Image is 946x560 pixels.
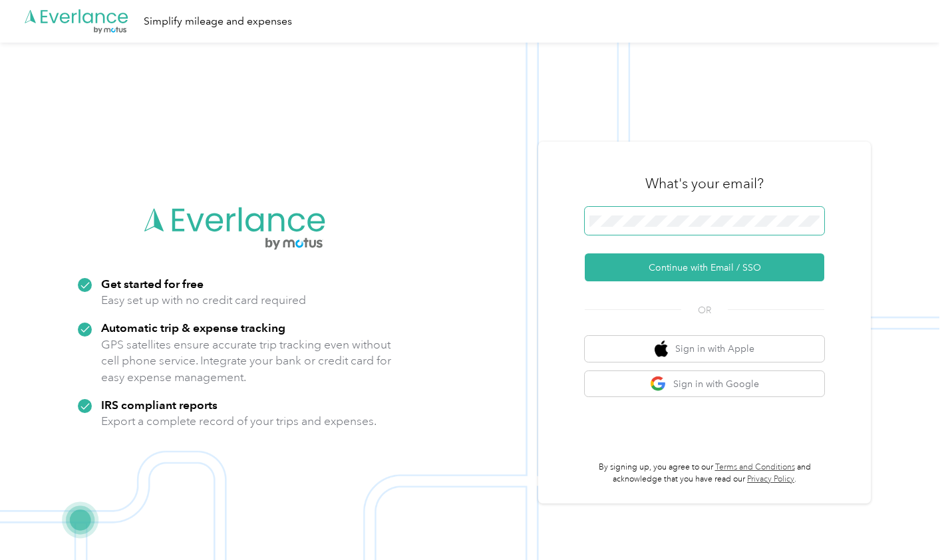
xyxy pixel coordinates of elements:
strong: IRS compliant reports [101,398,218,412]
p: Easy set up with no credit card required [101,292,306,309]
a: Privacy Policy [747,474,794,484]
img: apple logo [655,341,668,357]
a: Terms and Conditions [715,462,795,472]
button: google logoSign in with Google [585,371,824,397]
img: google logo [650,376,667,392]
div: Simplify mileage and expenses [144,13,292,30]
strong: Automatic trip & expense tracking [101,321,285,335]
h3: What's your email? [645,174,764,193]
p: Export a complete record of your trips and expenses. [101,413,377,430]
p: By signing up, you agree to our and acknowledge that you have read our . [585,462,824,485]
button: Continue with Email / SSO [585,253,824,281]
span: OR [681,303,728,317]
button: apple logoSign in with Apple [585,336,824,362]
strong: Get started for free [101,277,204,291]
p: GPS satellites ensure accurate trip tracking even without cell phone service. Integrate your bank... [101,337,392,386]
